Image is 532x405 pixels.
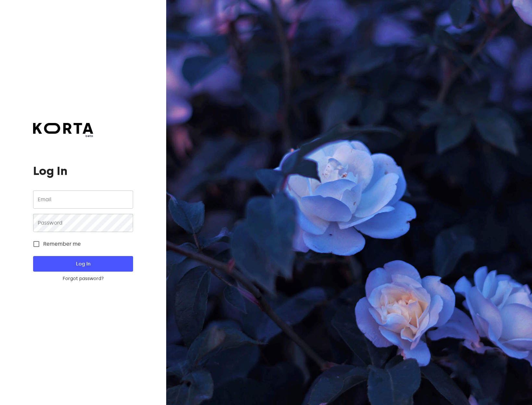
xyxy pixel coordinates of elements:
span: Log In [43,260,122,268]
span: beta [33,134,93,138]
span: Remember me [43,240,81,248]
a: Forgot password? [33,276,133,282]
img: Korta [33,123,93,134]
a: beta [33,123,93,138]
h1: Log In [33,165,133,178]
button: Log In [33,256,133,272]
